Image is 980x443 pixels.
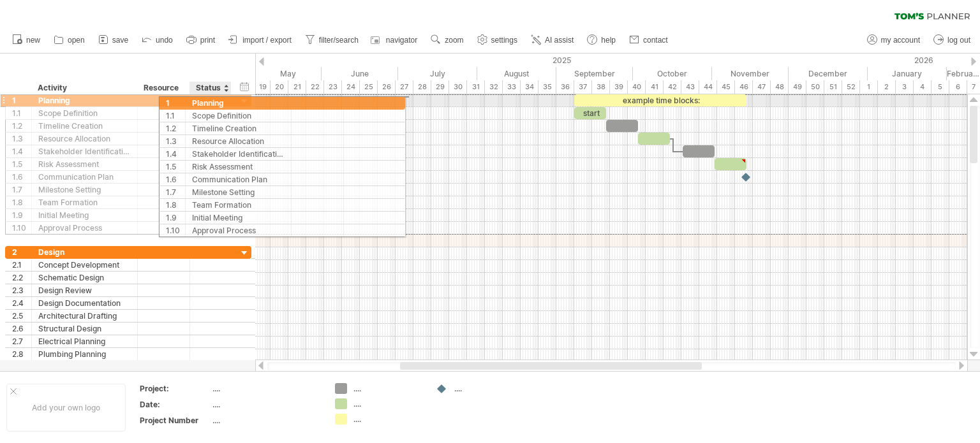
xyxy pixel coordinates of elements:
[38,222,131,234] div: Approval Process
[322,67,398,80] div: June 2025
[386,36,417,45] span: navigator
[574,80,592,94] div: 37
[353,383,423,394] div: ....
[378,80,396,94] div: 26
[12,310,31,322] div: 2.5
[396,80,413,94] div: 27
[212,399,320,410] div: ....
[200,36,215,45] span: print
[319,36,359,45] span: filter/search
[12,272,31,284] div: 2.2
[556,80,574,94] div: 36
[643,36,668,45] span: contact
[38,158,131,170] div: Risk Assessment
[353,398,423,409] div: ....
[38,259,131,271] div: Concept Development
[360,80,378,94] div: 25
[38,348,131,360] div: Plumbing Planning
[342,80,360,94] div: 24
[626,32,672,48] a: contact
[427,32,467,48] a: zoom
[38,196,131,208] div: Team Formation
[156,36,173,45] span: undo
[9,32,44,48] a: new
[12,348,31,360] div: 2.8
[38,323,131,335] div: Structural Design
[930,32,974,48] a: log out
[842,80,860,94] div: 52
[735,80,753,94] div: 46
[353,414,423,425] div: ....
[12,171,31,183] div: 1.6
[699,80,717,94] div: 44
[633,67,712,80] div: October 2025
[584,32,620,48] a: help
[12,145,31,157] div: 1.4
[38,297,131,309] div: Design Documentation
[574,94,746,106] div: example time blocks:
[38,107,131,119] div: Scope Definition
[947,36,970,45] span: log out
[38,310,131,322] div: Architectural Drafting
[449,80,467,94] div: 30
[896,80,914,94] div: 3
[38,133,131,145] div: Resource Allocation
[538,80,556,94] div: 35
[753,80,771,94] div: 47
[932,80,949,94] div: 5
[771,80,789,94] div: 48
[12,259,31,271] div: 2.1
[12,184,31,196] div: 1.7
[712,67,789,80] div: November 2025
[878,80,896,94] div: 2
[474,32,521,48] a: settings
[140,383,210,394] div: Project:
[12,335,31,347] div: 2.7
[140,399,210,410] div: Date:
[868,67,947,80] div: January 2026
[212,383,320,394] div: ....
[12,94,31,106] div: 1
[789,67,868,80] div: December 2025
[253,80,271,94] div: 19
[681,80,699,94] div: 43
[485,80,503,94] div: 32
[112,36,128,45] span: save
[556,67,633,80] div: September 2025
[646,80,664,94] div: 41
[183,32,219,48] a: print
[12,133,31,145] div: 1.3
[491,36,517,45] span: settings
[38,120,131,132] div: Timeline Creation
[628,80,646,94] div: 40
[242,67,322,80] div: May 2025
[225,32,295,48] a: import / export
[12,196,31,208] div: 1.8
[528,32,577,48] a: AI assist
[12,323,31,335] div: 2.6
[806,80,824,94] div: 50
[242,36,292,45] span: import / export
[38,246,131,258] div: Design
[12,158,31,170] div: 1.5
[50,32,89,48] a: open
[38,171,131,183] div: Communication Plan
[324,80,342,94] div: 23
[467,80,485,94] div: 31
[38,272,131,284] div: Schematic Design
[369,32,421,48] a: navigator
[38,184,131,196] div: Milestone Setting
[38,335,131,347] div: Electrical Planning
[881,36,920,45] span: my account
[477,67,556,80] div: August 2025
[949,80,967,94] div: 6
[824,80,842,94] div: 51
[545,36,574,45] span: AI assist
[212,415,320,426] div: ....
[288,80,306,94] div: 21
[864,32,924,48] a: my account
[789,80,806,94] div: 49
[12,107,31,119] div: 1.1
[601,36,616,45] span: help
[413,80,431,94] div: 28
